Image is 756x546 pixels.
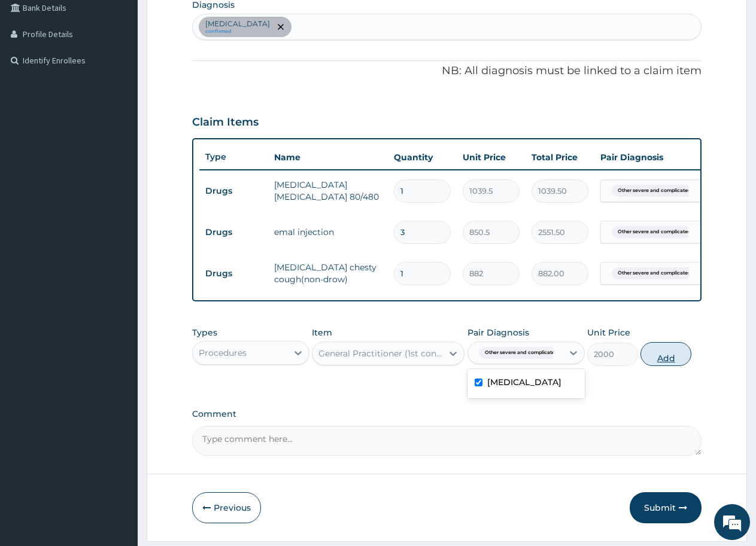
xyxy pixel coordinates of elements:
button: Previous [192,492,261,523]
span: We're online! [69,151,165,272]
label: Comment [192,409,702,419]
th: Quantity [388,145,457,169]
p: NB: All diagnosis must be linked to a claim item [192,63,702,79]
div: Procedures [199,347,247,359]
img: d_794563401_company_1708531726252_794563401 [22,60,48,90]
th: Total Price [526,145,594,169]
label: Pair Diagnosis [467,327,529,338]
div: General Practitioner (1st consultation) [318,347,444,359]
span: Other severe and complicated P... [612,226,706,238]
div: Chat with us now [62,67,201,83]
button: Submit [630,492,702,523]
p: [MEDICAL_DATA] [205,19,270,29]
td: [MEDICAL_DATA] chesty cough(non-drow) [268,255,388,291]
td: Drugs [199,221,268,243]
td: Drugs [199,263,268,285]
button: Add [640,342,691,366]
h3: Claim Items [192,116,259,129]
span: Other severe and complicated P... [479,347,573,359]
label: Unit Price [587,327,630,338]
th: Name [268,145,388,169]
span: Other severe and complicated P... [612,267,706,279]
td: [MEDICAL_DATA] [MEDICAL_DATA] 80/480 [268,173,388,209]
label: Item [312,327,332,338]
td: emal injection [268,220,388,244]
textarea: Type your message and hit 'Enter' [6,327,228,368]
label: [MEDICAL_DATA] [487,376,561,388]
label: Types [192,328,217,338]
span: remove selection option [275,22,286,32]
th: Pair Diagnosis [594,145,726,169]
span: Other severe and complicated P... [612,185,706,197]
th: Type [199,146,268,168]
div: Minimize live chat window [196,6,225,35]
th: Unit Price [457,145,526,169]
small: confirmed [205,29,270,35]
td: Drugs [199,180,268,202]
